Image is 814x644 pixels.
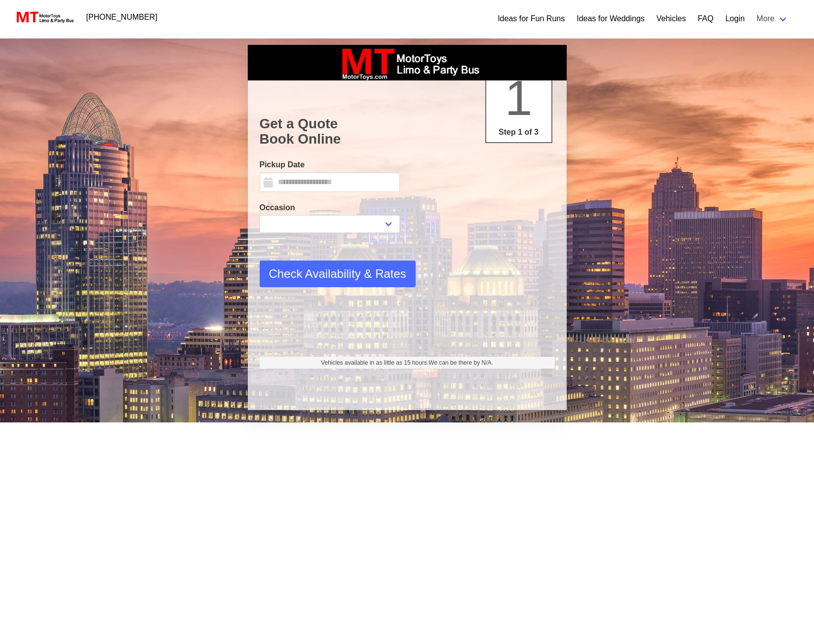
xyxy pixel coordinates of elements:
span: 1 [505,70,533,125]
a: More [751,9,794,29]
img: box_logo_brand.jpeg [333,45,481,80]
h1: Get a Quote Book Online [260,116,555,147]
a: FAQ [698,13,713,25]
label: Pickup Date [260,159,400,171]
a: Ideas for Fun Runs [498,13,565,25]
label: Occasion [260,202,400,214]
span: Vehicles available in as little as 15 hours. [321,358,493,367]
span: We can be there by N/A. [428,359,493,366]
a: Ideas for Weddings [577,13,645,25]
a: Vehicles [657,13,686,25]
p: Step 1 of 3 [490,126,547,138]
a: Login [725,13,744,25]
img: MotorToys Logo [14,10,75,24]
button: Check Availability & Rates [260,261,416,287]
span: Check Availability & Rates [269,265,406,283]
a: [PHONE_NUMBER] [80,7,163,27]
